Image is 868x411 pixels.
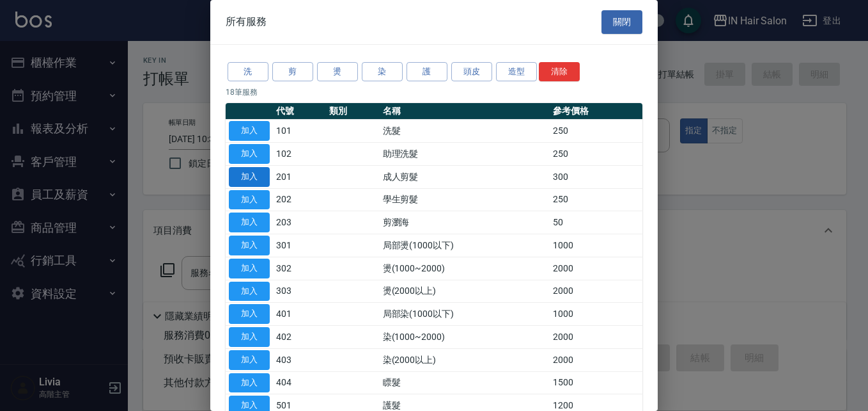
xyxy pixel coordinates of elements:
[229,190,270,210] button: 加入
[273,234,326,257] td: 301
[380,103,550,120] th: 名稱
[550,188,642,211] td: 250
[380,211,550,234] td: 剪瀏海
[380,303,550,326] td: 局部染(1000以下)
[550,371,642,394] td: 1500
[380,143,550,166] td: 助理洗髮
[550,143,642,166] td: 250
[451,62,492,82] button: 頭皮
[273,257,326,280] td: 302
[380,280,550,303] td: 燙(2000以上)
[229,121,270,141] button: 加入
[362,62,403,82] button: 染
[273,303,326,326] td: 401
[229,236,270,255] button: 加入
[226,86,642,98] p: 18 筆服務
[550,257,642,280] td: 2000
[229,167,270,187] button: 加入
[380,234,550,257] td: 局部燙(1000以下)
[550,280,642,303] td: 2000
[229,144,270,164] button: 加入
[407,62,447,82] button: 護
[380,165,550,188] td: 成人剪髮
[550,348,642,371] td: 2000
[273,326,326,349] td: 402
[380,257,550,280] td: 燙(1000~2000)
[273,280,326,303] td: 303
[380,371,550,394] td: 瞟髮
[229,350,270,370] button: 加入
[380,120,550,143] td: 洗髮
[273,211,326,234] td: 203
[273,103,326,120] th: 代號
[550,211,642,234] td: 50
[229,373,270,393] button: 加入
[229,213,270,232] button: 加入
[550,234,642,257] td: 1000
[272,62,313,82] button: 剪
[380,326,550,349] td: 染(1000~2000)
[229,327,270,347] button: 加入
[229,259,270,278] button: 加入
[273,165,326,188] td: 201
[229,282,270,302] button: 加入
[229,304,270,324] button: 加入
[273,188,326,211] td: 202
[550,303,642,326] td: 1000
[550,326,642,349] td: 2000
[601,10,642,34] button: 關閉
[317,62,358,82] button: 燙
[380,348,550,371] td: 染(2000以上)
[273,348,326,371] td: 403
[539,62,580,82] button: 清除
[326,103,379,120] th: 類別
[228,62,268,82] button: 洗
[226,15,267,28] span: 所有服務
[550,103,642,120] th: 參考價格
[273,120,326,143] td: 101
[496,62,537,82] button: 造型
[273,371,326,394] td: 404
[550,165,642,188] td: 300
[273,143,326,166] td: 102
[380,188,550,211] td: 學生剪髮
[550,120,642,143] td: 250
